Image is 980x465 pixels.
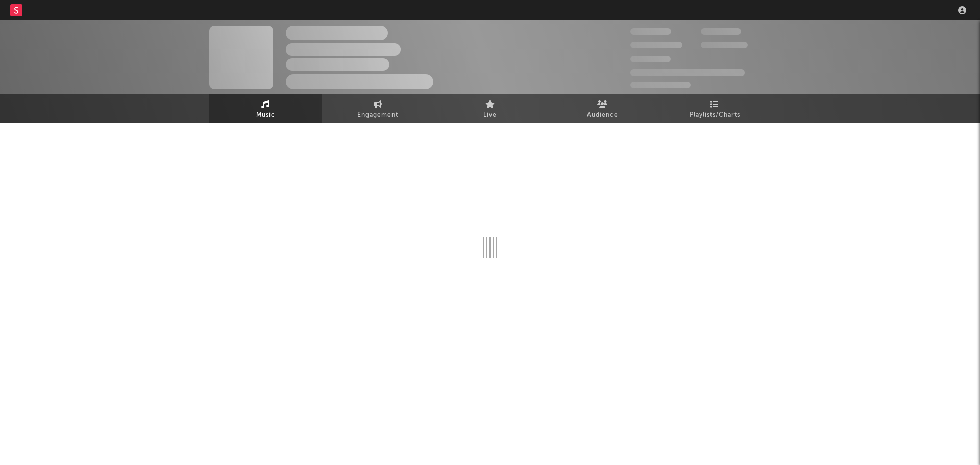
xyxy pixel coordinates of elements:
span: Jump Score: 85.0 [630,82,691,88]
span: 100,000 [630,56,671,62]
a: Audience [546,94,658,123]
span: 300,000 [630,28,671,35]
a: Live [434,94,546,123]
span: Playlists/Charts [690,109,740,121]
span: Music [256,109,275,121]
span: 50,000,000 Monthly Listeners [630,69,745,76]
span: 50,000,000 [630,42,682,48]
span: Engagement [357,109,398,121]
span: Live [483,109,497,121]
a: Engagement [322,94,434,123]
span: 100,000 [701,28,741,35]
a: Music [209,94,322,123]
span: Audience [587,109,618,121]
a: Playlists/Charts [658,94,771,123]
span: 1,000,000 [701,42,748,48]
